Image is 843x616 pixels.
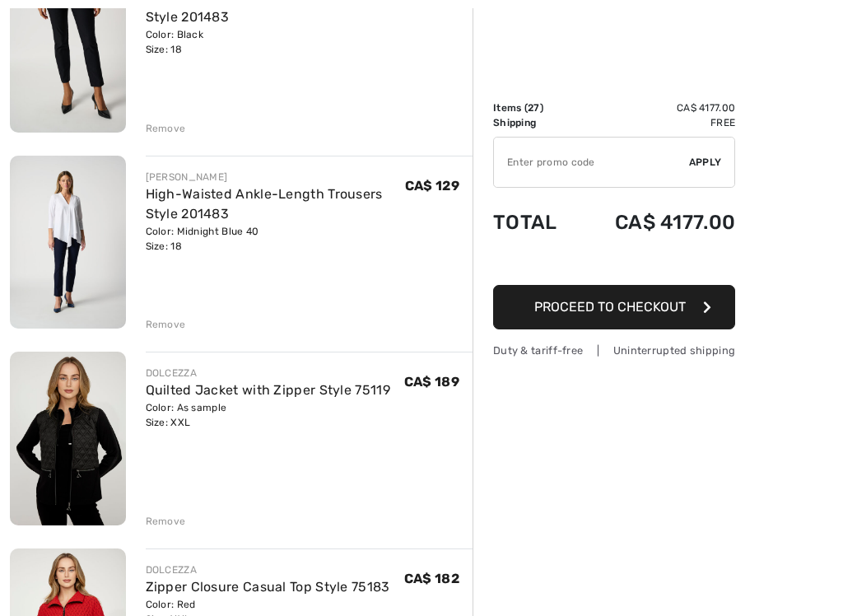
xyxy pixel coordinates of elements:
span: Apply [689,155,722,170]
td: Shipping [493,115,577,130]
span: CA$ 129 [405,178,459,194]
div: Remove [146,121,186,136]
div: [PERSON_NAME] [146,170,405,184]
td: Items ( ) [493,100,577,115]
div: Duty & tariff-free | Uninterrupted shipping [493,343,735,358]
span: CA$ 189 [404,374,459,390]
div: Remove [146,514,186,529]
button: Proceed to Checkout [493,285,735,329]
div: DOLCEZZA [146,366,390,380]
iframe: PayPal-paypal [493,250,735,279]
div: Color: As sample Size: XXL [146,400,390,430]
img: High-Waisted Ankle-Length Trousers Style 201483 [10,156,126,329]
div: Remove [146,317,186,332]
a: Quilted Jacket with Zipper Style 75119 [146,382,390,398]
input: Promo code [494,138,689,187]
span: Proceed to Checkout [534,299,686,315]
span: 27 [528,102,540,114]
div: Color: Midnight Blue 40 Size: 18 [146,224,405,254]
a: Zipper Closure Casual Top Style 75183 [146,579,390,595]
a: High-Waisted Ankle-Length Trousers Style 201483 [146,186,383,222]
div: Color: Black Size: 18 [146,27,405,57]
span: CA$ 182 [404,571,459,586]
img: Quilted Jacket with Zipper Style 75119 [10,352,126,525]
td: Free [577,115,735,130]
div: DOLCEZZA [146,562,390,577]
td: Total [493,194,577,250]
td: CA$ 4177.00 [577,194,735,250]
td: CA$ 4177.00 [577,100,735,115]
